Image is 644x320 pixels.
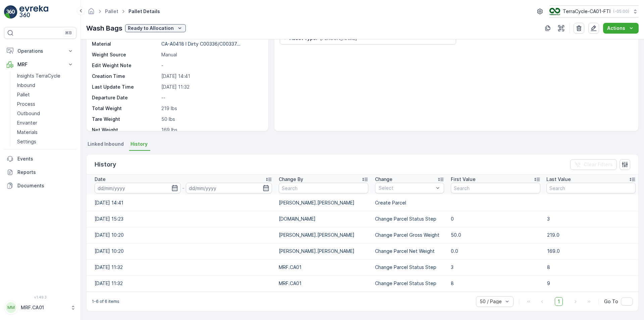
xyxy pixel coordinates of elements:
[275,211,371,227] td: [DOMAIN_NAME]
[87,243,275,259] td: [DATE] 10:20
[17,91,30,98] p: Pallet
[14,137,76,146] a: Settings
[607,25,625,32] p: Actions
[17,155,74,162] p: Events
[279,176,303,183] p: Change By
[447,259,543,275] td: 3
[372,259,448,275] td: Change Parcel Status Step
[379,185,434,191] p: Select
[604,298,618,305] span: Go To
[372,211,448,227] td: Change Parcel Status Step
[161,41,240,47] p: CA-A0418 I Dirty C00336/C00337...
[92,51,159,58] p: Weight Source
[14,99,76,109] a: Process
[19,5,48,19] img: logo_light-DOdMpM7g.png
[17,82,35,89] p: Inbound
[14,71,76,81] a: Insights TerraCycle
[17,101,35,107] p: Process
[87,227,275,243] td: [DATE] 10:20
[87,275,275,291] td: [DATE] 11:32
[95,160,116,169] p: History
[4,295,76,299] span: v 1.49.3
[14,90,76,99] a: Pallet
[275,227,371,243] td: [PERSON_NAME].[PERSON_NAME]
[546,183,636,193] input: Search
[275,243,371,259] td: [PERSON_NAME].[PERSON_NAME]
[549,5,639,17] button: TerraCycle-CA01-FTI(-05:00)
[92,105,159,112] p: Total Weight
[92,116,159,123] p: Tare Weight
[549,8,560,15] img: TC_BVHiTW6.png
[279,183,368,193] input: Search
[544,211,638,227] td: 3
[372,195,448,211] td: Create Parcel
[544,227,638,243] td: 219.0
[4,301,76,315] button: MMMRF.CA01
[563,8,610,15] p: TerraCycle-CA01-FTI
[584,161,613,168] p: Clear Filters
[544,275,638,291] td: 9
[161,62,261,69] p: -
[17,120,37,126] p: Envanter
[92,41,159,47] p: Material
[92,127,159,133] p: Net Weight
[544,259,638,275] td: 8
[613,9,629,14] p: ( -05:00 )
[92,299,119,304] p: 1-6 of 6 items
[6,302,16,313] div: MM
[161,116,261,123] p: 50 lbs
[375,176,392,183] p: Change
[275,275,371,291] td: MRF.CA01
[451,176,476,183] p: First Value
[161,51,261,58] p: Manual
[14,81,76,90] a: Inbound
[95,183,181,193] input: dd/mm/yyyy
[544,243,638,259] td: 169.0
[87,259,275,275] td: [DATE] 11:32
[161,127,261,133] p: 169 lbs
[4,179,76,192] a: Documents
[603,23,639,34] button: Actions
[14,118,76,128] a: Envanter
[14,128,76,137] a: Materials
[17,138,36,145] p: Settings
[87,211,275,227] td: [DATE] 15:23
[570,159,617,170] button: Clear Filters
[92,94,159,101] p: Departure Date
[17,73,60,79] p: Insights TerraCycle
[4,44,76,58] button: Operations
[105,8,118,14] a: Pallet
[275,195,371,211] td: [PERSON_NAME].[PERSON_NAME]
[161,73,261,80] p: [DATE] 14:41
[555,297,563,306] span: 1
[88,141,124,147] span: Linked Inbound
[4,152,76,166] a: Events
[372,275,448,291] td: Change Parcel Status Step
[21,304,67,311] p: MRF.CA01
[17,48,63,54] p: Operations
[451,183,540,193] input: Search
[92,84,159,90] p: Last Update Time
[161,105,261,112] p: 219 lbs
[87,195,275,211] td: [DATE] 14:41
[92,73,159,80] p: Creation Time
[86,23,122,33] p: Wash Bags
[88,10,95,16] a: Homepage
[447,227,543,243] td: 50.0
[275,259,371,275] td: MRF.CA01
[17,169,74,176] p: Reports
[125,24,186,32] button: Ready to Allocation
[14,109,76,118] a: Outbound
[372,243,448,259] td: Change Parcel Net Weight
[372,227,448,243] td: Change Parcel Gross Weight
[546,176,571,183] p: Last Value
[92,62,159,69] p: Edit Weight Note
[4,166,76,179] a: Reports
[182,184,184,192] p: -
[65,30,72,36] p: ⌘B
[17,182,74,189] p: Documents
[186,183,272,193] input: dd/mm/yyyy
[161,84,261,90] p: [DATE] 11:32
[128,25,174,32] p: Ready to Allocation
[17,129,38,136] p: Materials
